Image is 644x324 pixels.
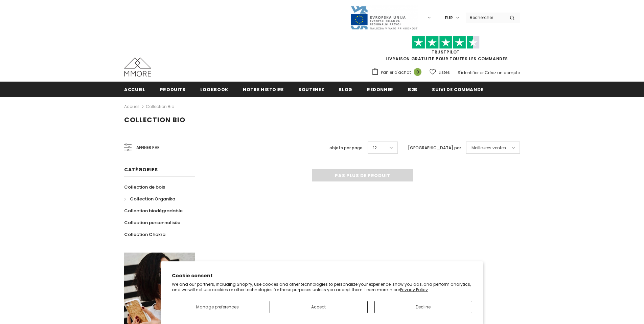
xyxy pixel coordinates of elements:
[480,70,484,75] span: or
[371,67,425,78] a: Panier d'achat 0
[458,70,479,75] a: S'identifier
[412,36,480,49] img: Faites confiance aux étoiles pilotes
[172,272,472,279] h2: Cookie consent
[408,145,461,151] label: [GEOGRAPHIC_DATA] par
[124,205,183,217] a: Collection biodégradable
[381,69,411,76] span: Panier d'achat
[430,66,450,78] a: Listes
[339,82,352,97] a: Blog
[124,193,175,205] a: Collection Organika
[124,231,165,238] span: Collection Chakra
[432,82,483,97] a: Suivi de commande
[124,181,165,193] a: Collection de bois
[172,282,472,292] p: We and our partners, including Shopify, use cookies and other technologies to personalize your ex...
[350,5,418,30] img: Javni Razpis
[400,287,428,293] a: Privacy Policy
[243,82,284,97] a: Notre histoire
[196,304,239,310] span: Manage preferences
[124,103,139,111] a: Accueil
[432,49,460,55] a: TrustPilot
[124,229,165,240] a: Collection Chakra
[367,82,393,97] a: Redonner
[243,86,284,93] span: Notre histoire
[408,86,417,93] span: B2B
[200,86,228,93] span: Lookbook
[160,86,186,93] span: Produits
[124,208,183,214] span: Collection biodégradable
[124,217,180,229] a: Collection personnalisée
[298,82,324,97] a: soutenez
[124,166,158,173] span: Catégories
[339,86,352,93] span: Blog
[172,301,263,313] button: Manage preferences
[146,104,174,109] a: Collection Bio
[124,184,165,190] span: Collection de bois
[367,86,393,93] span: Redonner
[136,144,160,151] span: Affiner par
[439,69,450,76] span: Listes
[466,13,505,22] input: Search Site
[124,219,180,226] span: Collection personnalisée
[374,301,473,313] button: Decline
[270,301,368,313] button: Accept
[200,82,228,97] a: Lookbook
[350,15,418,20] a: Javni Razpis
[371,39,520,62] span: LIVRAISON GRATUITE POUR TOUTES LES COMMANDES
[160,82,186,97] a: Produits
[130,196,175,202] span: Collection Organika
[485,70,520,75] a: Créez un compte
[432,86,483,93] span: Suivi de commande
[414,68,421,76] span: 0
[124,86,145,93] span: Accueil
[329,145,363,151] label: objets par page
[471,145,506,151] span: Meilleures ventes
[408,82,417,97] a: B2B
[373,145,377,151] span: 12
[298,86,324,93] span: soutenez
[445,15,453,21] span: EUR
[124,82,145,97] a: Accueil
[124,58,151,77] img: Cas MMORE
[124,115,185,125] span: Collection Bio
